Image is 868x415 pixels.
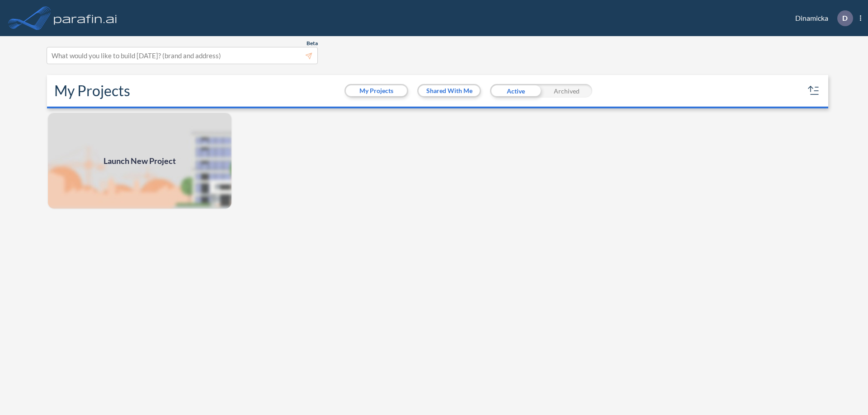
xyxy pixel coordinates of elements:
[490,84,541,98] div: Active
[52,9,119,27] img: logo
[807,84,821,98] button: sort
[842,14,848,22] p: D
[541,84,592,98] div: Archived
[307,40,318,47] span: Beta
[419,85,480,96] button: Shared With Me
[104,155,176,167] span: Launch New Project
[782,10,861,26] div: Dinamicka
[47,112,232,210] img: add
[54,82,130,99] h2: My Projects
[346,85,407,96] button: My Projects
[47,112,232,210] a: Launch New Project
